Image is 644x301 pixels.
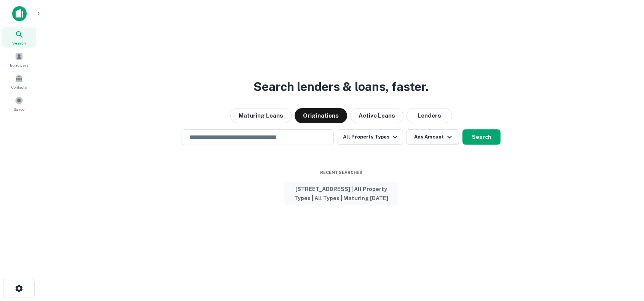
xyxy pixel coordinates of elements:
img: capitalize-icon.png [12,6,27,21]
button: Lenders [406,108,452,123]
button: Search [462,129,501,145]
iframe: Chat Widget [606,240,644,277]
span: Recent Searches [284,169,398,176]
button: All Property Types [337,129,403,145]
button: Any Amount [406,129,459,145]
span: Borrowers [10,62,28,68]
span: Saved [14,106,25,112]
button: Originations [295,108,347,123]
a: Contacts [2,71,36,92]
button: Maturing Loans [230,108,292,123]
h3: Search lenders & loans, faster. [253,78,429,96]
span: Contacts [11,84,27,90]
span: Search [12,40,26,46]
button: Active Loans [350,108,403,123]
a: Saved [2,93,36,114]
a: Search [2,27,36,48]
button: [STREET_ADDRESS] | All Property Types | All Types | Maturing [DATE] [284,182,398,205]
a: Borrowers [2,49,36,70]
